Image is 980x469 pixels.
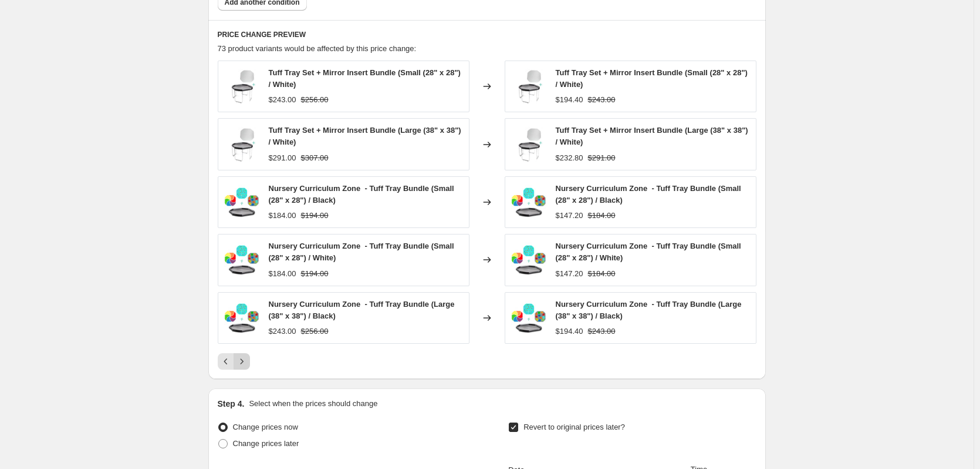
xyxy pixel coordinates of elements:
[556,300,742,320] span: Nursery Curriculum Zone - Tuff Tray Bundle (Large (38" x 38") / Black)
[556,152,583,164] div: $232.80
[511,300,546,336] img: Nursery-curriculum-zone-bundle-large-TT-1_80x.jpg
[301,326,329,337] strike: $256.00
[556,126,748,146] span: Tuff Tray Set + Mirror Insert Bundle (Large (38" x 38") / White)
[269,94,296,106] div: $243.00
[588,152,616,164] strike: $291.00
[269,126,461,146] span: Tuff Tray Set + Mirror Insert Bundle (Large (38" x 38") / White)
[556,268,583,280] div: $147.20
[233,439,299,448] span: Change prices later
[224,69,259,104] img: large-tuff-tray-mirror-bundle-1_80x.jpg
[301,210,329,222] strike: $194.00
[269,210,296,222] div: $184.00
[588,326,616,337] strike: $243.00
[224,242,259,277] img: Nursery-curriculum-zone-bundle-large-TT-1_80x.jpg
[269,268,296,280] div: $184.00
[269,152,296,164] div: $291.00
[556,326,583,337] div: $194.40
[269,242,454,262] span: Nursery Curriculum Zone - Tuff Tray Bundle (Small (28" x 28") / White)
[233,423,298,431] span: Change prices now
[511,185,546,220] img: Nursery-curriculum-zone-bundle-large-TT-1_80x.jpg
[218,398,245,410] h2: Step 4.
[511,242,546,277] img: Nursery-curriculum-zone-bundle-large-TT-1_80x.jpg
[301,268,329,280] strike: $194.00
[556,242,741,262] span: Nursery Curriculum Zone - Tuff Tray Bundle (Small (28" x 28") / White)
[301,94,329,106] strike: $256.00
[523,423,625,431] span: Revert to original prices later?
[269,184,454,205] span: Nursery Curriculum Zone - Tuff Tray Bundle (Small (28" x 28") / Black)
[218,353,250,370] nav: Pagination
[218,353,234,370] button: Previous
[556,68,748,89] span: Tuff Tray Set + Mirror Insert Bundle (Small (28" x 28") / White)
[269,326,296,337] div: $243.00
[269,68,461,89] span: Tuff Tray Set + Mirror Insert Bundle (Small (28" x 28") / White)
[249,398,377,410] p: Select when the prices should change
[511,69,546,104] img: large-tuff-tray-mirror-bundle-1_80x.jpg
[511,127,546,162] img: large-tuff-tray-mirror-bundle-1_80x.jpg
[588,94,616,106] strike: $243.00
[218,44,417,53] span: 73 product variants would be affected by this price change:
[224,300,259,336] img: Nursery-curriculum-zone-bundle-large-TT-1_80x.jpg
[301,152,329,164] strike: $307.00
[224,127,259,162] img: large-tuff-tray-mirror-bundle-1_80x.jpg
[234,353,250,370] button: Next
[556,210,583,222] div: $147.20
[556,94,583,106] div: $194.40
[218,30,756,39] h6: PRICE CHANGE PREVIEW
[588,268,616,280] strike: $184.00
[224,185,259,220] img: Nursery-curriculum-zone-bundle-large-TT-1_80x.jpg
[269,300,455,320] span: Nursery Curriculum Zone - Tuff Tray Bundle (Large (38" x 38") / Black)
[588,210,616,222] strike: $184.00
[556,184,741,205] span: Nursery Curriculum Zone - Tuff Tray Bundle (Small (28" x 28") / Black)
